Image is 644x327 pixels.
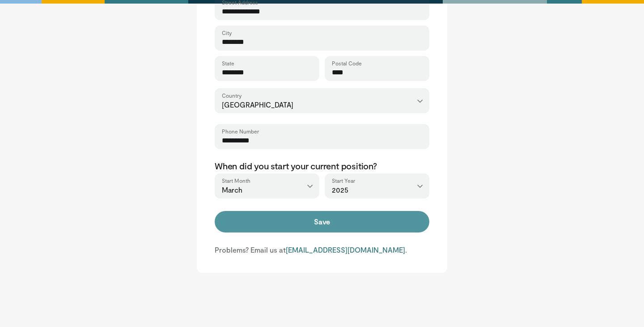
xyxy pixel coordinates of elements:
[215,211,429,232] button: Save
[332,60,362,67] label: Postal Code
[286,245,405,254] a: [EMAIL_ADDRESS][DOMAIN_NAME]
[215,245,429,255] p: Problems? Email us at .
[222,128,259,135] label: Phone Number
[222,29,232,36] label: City
[222,60,234,67] label: State
[215,160,429,172] p: When did you start your current position?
